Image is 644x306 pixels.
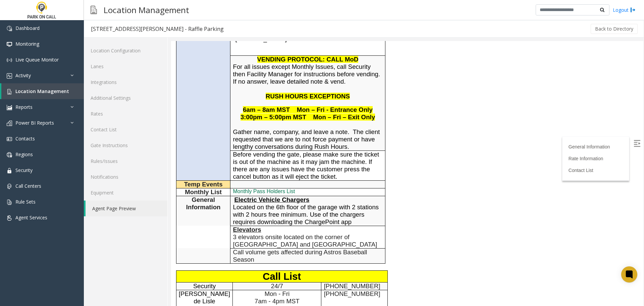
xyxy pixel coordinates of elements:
[8,264,58,271] span: (Facility Manager)
[7,42,12,47] img: 'icon'
[15,88,69,94] span: Location Management
[84,58,167,74] a: Lanes
[84,169,167,185] a: Notifications
[84,122,167,137] a: Contact List
[397,115,432,120] a: Rate Information
[69,65,204,80] span: 6am – 8am MST Mon – Fri - Entrance Only 3:00pm – 5:00pm MST Mon – Fri – Exit Only
[15,41,39,47] span: Monitoring
[62,110,208,139] span: Before vending the gate, please make sure the ticket is out of the machine as it may jam the mach...
[86,15,187,22] span: VENDING PROTOCOL: CALL MoD
[84,137,167,153] a: Gate Instructions
[153,249,209,256] span: [PHONE_NUMBER]
[8,249,59,256] span: [PERSON_NAME]
[7,121,12,126] img: 'icon'
[630,6,636,13] img: logout
[15,56,59,63] span: Live Queue Monitor
[84,106,167,122] a: Rates
[15,214,47,221] span: Agent Services
[7,215,12,221] img: 'icon'
[62,147,124,153] a: Monthly Pass Holders List
[15,120,54,126] span: Power BI Reports
[84,43,167,58] a: Location Configuration
[7,168,12,173] img: 'icon'
[95,52,179,59] span: RUSH HOURS EXCEPTIONS
[100,2,193,18] h3: Location Management
[7,57,12,63] img: 'icon'
[62,185,90,192] span: Elevators
[15,72,31,79] span: Activity
[62,163,208,184] span: Located on the 6th floor of the garage with 2 stations with 2 hours free minimum. Use of the char...
[84,74,167,90] a: Integrations
[84,153,167,169] a: Rules/Issues
[84,90,167,106] a: Additional Settings
[14,147,51,155] span: Monthly List
[15,183,41,189] span: Call Centers
[613,6,636,13] a: Logout
[92,230,130,241] span: Call List
[397,127,422,132] a: Contact List
[63,155,138,162] span: Electric Vehicle Chargers
[7,200,12,205] img: 'icon'
[15,199,36,205] span: Rule Sets
[7,184,12,189] img: 'icon'
[7,26,12,31] img: 'icon'
[62,208,196,222] span: Call volume gets affected during Astros Baseball Season
[84,185,167,201] a: Equipment
[153,242,209,249] span: [PHONE_NUMBER]
[62,22,209,44] span: For all issues except Monthly Issues, call Security then Facility Manager for instructions before...
[591,24,638,34] button: Back to Directory
[7,105,12,110] img: 'icon'
[397,103,439,108] a: General Information
[15,135,35,142] span: Contacts
[62,87,209,109] span: Gather name, company, and leave a note. The client requested that we are to not force payment or ...
[13,140,52,147] span: Temp Events
[15,104,33,110] span: Reports
[15,155,50,170] span: General Information
[91,2,97,18] img: pageIcon
[84,249,128,264] span: Mon - Fri 7am - 4pm MST
[7,136,12,142] img: 'icon'
[15,25,40,31] span: Dashboard
[7,152,12,158] img: 'icon'
[7,89,12,94] img: 'icon'
[1,83,84,99] a: Location Management
[7,73,12,79] img: 'icon'
[91,25,224,33] div: [STREET_ADDRESS][PERSON_NAME] - Raffle Parking
[62,192,206,207] span: 3 elevators onsite located on the corner of [GEOGRAPHIC_DATA] and [GEOGRAPHIC_DATA]
[22,242,45,249] span: Security
[15,167,33,173] span: Security
[86,201,167,216] a: Agent Page Preview
[463,99,469,106] img: Open/Close Sidebar Menu
[100,242,112,249] span: 24/7
[22,257,44,264] span: de Lisle
[15,151,33,158] span: Regions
